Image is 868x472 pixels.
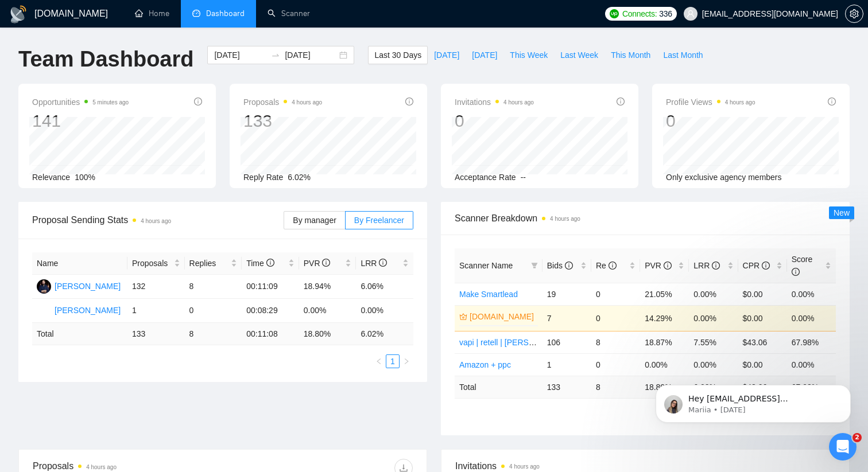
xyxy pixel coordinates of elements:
[374,49,421,61] span: Last 30 Days
[459,313,467,321] span: crown
[792,255,813,276] span: Score
[242,275,299,299] td: 00:11:09
[299,299,356,323] td: 0.00%
[37,281,121,290] a: FH[PERSON_NAME]
[689,305,738,331] td: 0.00%
[712,262,720,270] span: info-circle
[189,257,229,270] span: Replies
[299,275,356,299] td: 18.94%
[375,358,382,365] span: left
[560,49,598,61] span: Last Week
[509,463,540,470] time: 4 hours ago
[243,95,322,109] span: Proposals
[845,5,863,23] button: setting
[403,358,410,365] span: right
[531,262,538,269] span: filter
[293,216,336,225] span: By manager
[9,5,28,24] img: logo
[32,252,127,275] th: Name
[743,261,770,270] span: CPR
[361,259,387,268] span: LRR
[400,354,413,368] li: Next Page
[542,353,591,376] td: 1
[127,323,185,345] td: 133
[50,44,198,54] p: Message from Mariia, sent 19w ago
[638,361,868,441] iframe: Intercom notifications message
[37,305,121,314] a: MM[PERSON_NAME]
[640,305,689,331] td: 14.29%
[792,268,800,276] span: info-circle
[185,275,242,299] td: 8
[354,216,404,225] span: By Freelancer
[292,99,322,106] time: 4 hours ago
[372,354,386,368] li: Previous Page
[659,7,672,20] span: 336
[666,173,782,182] span: Only exclusive agency members
[521,173,526,182] span: --
[132,257,172,270] span: Proposals
[542,305,591,331] td: 7
[32,110,129,132] div: 141
[32,173,70,182] span: Relevance
[75,173,95,182] span: 100%
[271,50,280,60] span: swap-right
[455,173,516,182] span: Acceptance Rate
[322,259,330,267] span: info-circle
[666,110,755,132] div: 0
[194,97,202,106] span: info-circle
[459,360,511,369] a: Amazon + ppc
[386,354,400,368] li: 1
[591,376,640,398] td: 8
[787,283,836,305] td: 0.00%
[604,46,657,64] button: This Month
[185,299,242,323] td: 0
[565,262,573,270] span: info-circle
[846,9,863,18] span: setting
[503,99,534,106] time: 4 hours ago
[37,303,51,318] img: MM
[547,261,573,270] span: Bids
[356,275,413,299] td: 6.06%
[834,208,850,217] span: New
[687,10,695,18] span: user
[243,110,322,132] div: 133
[738,353,787,376] td: $0.00
[617,97,625,106] span: info-circle
[459,261,513,270] span: Scanner Name
[243,173,283,182] span: Reply Rate
[542,376,591,398] td: 133
[554,46,604,64] button: Last Week
[86,464,117,470] time: 4 hours ago
[657,46,709,64] button: Last Month
[510,49,548,61] span: This Week
[762,262,770,270] span: info-circle
[845,9,863,18] a: setting
[611,49,650,61] span: This Month
[304,259,331,268] span: PVR
[32,95,129,109] span: Opportunities
[299,323,356,345] td: 18.80 %
[466,46,503,64] button: [DATE]
[127,252,185,275] th: Proposals
[271,50,280,60] span: to
[285,49,337,61] input: End date
[356,323,413,345] td: 6.02 %
[185,323,242,345] td: 8
[609,262,617,270] span: info-circle
[141,218,171,224] time: 4 hours ago
[470,310,536,323] a: [DOMAIN_NAME]
[32,323,127,345] td: Total
[92,99,129,106] time: 5 minutes ago
[689,283,738,305] td: 0.00%
[663,49,703,61] span: Last Month
[610,9,619,18] img: upwork-logo.png
[455,95,534,109] span: Invitations
[459,290,518,299] a: Make Smartlead
[288,173,311,182] span: 6.02%
[400,354,413,368] button: right
[591,305,640,331] td: 0
[405,97,413,106] span: info-circle
[664,262,672,270] span: info-circle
